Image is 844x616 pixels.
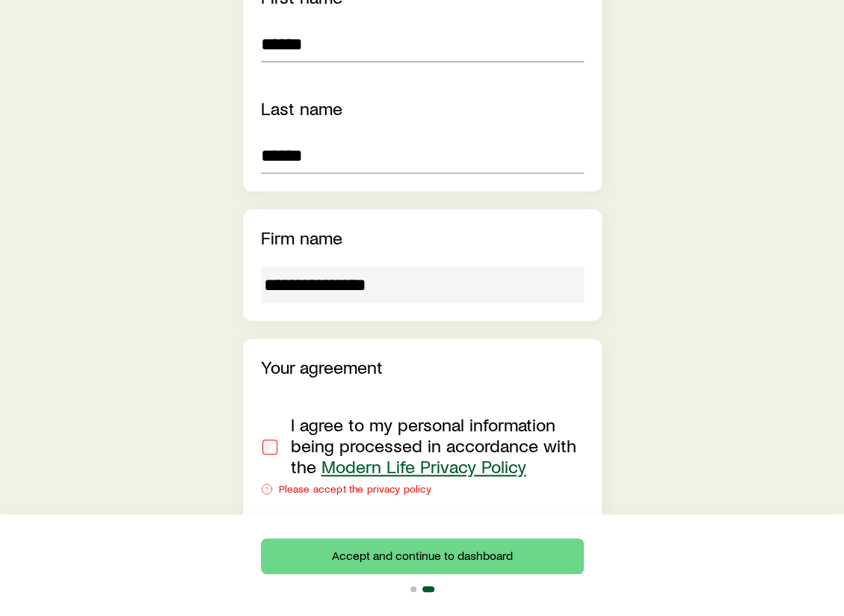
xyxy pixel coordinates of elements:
button: Accept and continue to dashboard [261,538,584,574]
label: Last name [261,97,342,119]
div: Please accept the privacy policy [261,483,584,495]
label: Your agreement [261,356,383,378]
label: Firm name [261,227,342,248]
span: I agree to my personal information being processed in accordance with the [291,413,576,477]
input: I agree to my personal information being processed in accordance with the Modern Life Privacy Policy [262,440,277,455]
a: Modern Life Privacy Policy [321,455,526,477]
